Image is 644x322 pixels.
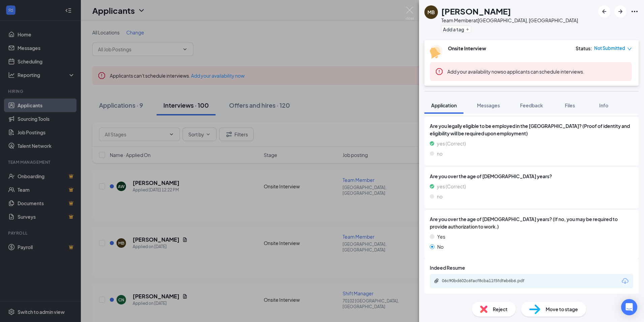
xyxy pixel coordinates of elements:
div: Open Intercom Messenger [621,299,637,315]
button: Add your availability now [447,68,501,75]
svg: Error [435,68,443,76]
button: ArrowLeftNew [598,5,610,18]
span: Are you over the age of [DEMOGRAPHIC_DATA] years? [430,172,633,180]
span: yes (Correct) [437,140,466,147]
span: Application [431,102,457,108]
div: Status : [576,45,592,52]
svg: ArrowRight [616,7,624,16]
div: MB [427,9,435,16]
span: Indeed Resume [430,264,465,271]
div: 06c90bd602c6facf8cba11f5fdfeb6b6.pdf [442,278,536,284]
span: Yes [437,233,445,240]
span: so applicants can schedule interviews. [447,69,584,75]
button: PlusAdd a tag [441,26,471,33]
span: No [437,243,444,250]
svg: Plus [465,27,470,31]
svg: ArrowLeftNew [600,7,608,16]
div: Team Member at [GEOGRAPHIC_DATA], [GEOGRAPHIC_DATA] [441,17,578,24]
span: Not Submitted [594,45,625,52]
h1: [PERSON_NAME] [441,5,511,17]
span: Feedback [520,102,543,108]
a: Paperclip06c90bd602c6facf8cba11f5fdfeb6b6.pdf [434,278,543,285]
span: Reject [493,305,508,313]
span: Files [565,102,575,108]
span: Messages [477,102,500,108]
b: Onsite Interview [448,45,486,51]
button: ArrowRight [614,5,626,18]
span: Info [599,102,608,108]
span: Are you over the age of [DEMOGRAPHIC_DATA] years? (If no, you may be required to provide authoriz... [430,215,633,230]
span: no [437,150,443,157]
svg: Paperclip [434,278,439,284]
svg: Ellipses [631,7,639,16]
span: no [437,193,443,200]
svg: Download [621,277,629,285]
span: down [627,47,632,51]
span: yes (Correct) [437,183,466,190]
span: Are you legally eligible to be employed in the [GEOGRAPHIC_DATA]? (Proof of identity and eligibil... [430,122,633,137]
span: Move to stage [546,305,578,313]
